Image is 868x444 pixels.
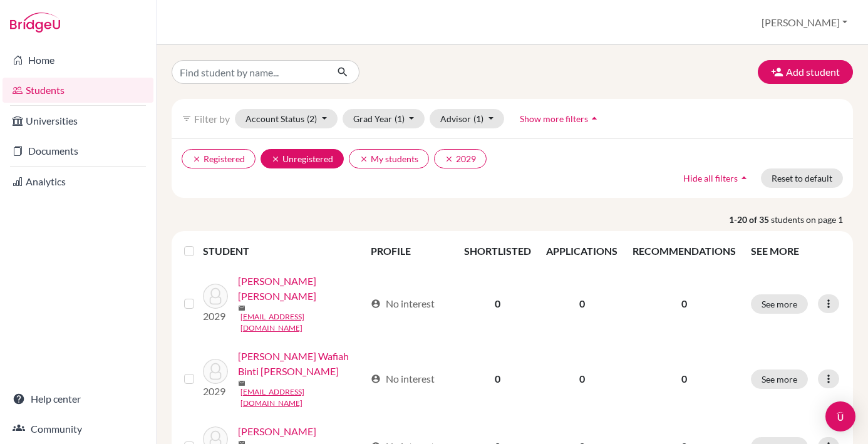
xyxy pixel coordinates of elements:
[751,294,808,314] button: See more
[539,341,625,416] td: 0
[235,109,338,128] button: Account Status(2)
[625,236,743,266] th: RECOMMENDATIONS
[729,213,771,226] strong: 1-20 of 35
[3,48,153,73] a: Home
[203,236,363,266] th: STUDENT
[238,424,316,439] a: [PERSON_NAME]
[371,299,381,309] span: account_circle
[539,266,625,341] td: 0
[203,309,228,324] p: 2029
[758,60,853,84] button: Add student
[182,113,192,123] i: filter_list
[3,416,153,441] a: Community
[10,13,60,33] img: Bridge-U
[359,155,368,163] i: clear
[182,149,256,168] button: clearRegistered
[825,401,855,431] div: Open Intercom Messenger
[473,113,483,124] span: (1)
[588,112,601,125] i: arrow_drop_up
[172,60,327,84] input: Find student by name...
[457,266,539,341] td: 0
[633,371,736,386] p: 0
[683,173,738,183] span: Hide all filters
[430,109,504,128] button: Advisor(1)
[271,155,280,163] i: clear
[761,168,843,188] button: Reset to default
[203,384,228,399] p: 2029
[445,155,453,163] i: clear
[743,236,848,266] th: SEE MORE
[238,349,365,379] a: [PERSON_NAME] Wafiah Binti [PERSON_NAME]
[509,109,611,128] button: Show more filtersarrow_drop_up
[3,138,153,163] a: Documents
[520,113,588,124] span: Show more filters
[673,168,761,188] button: Hide all filtersarrow_drop_up
[3,169,153,194] a: Analytics
[371,371,435,386] div: No interest
[261,149,344,168] button: clearUnregistered
[371,296,435,311] div: No interest
[371,374,381,384] span: account_circle
[434,149,487,168] button: clear2029
[349,149,429,168] button: clearMy students
[363,236,457,266] th: PROFILE
[457,341,539,416] td: 0
[238,379,245,387] span: mail
[194,113,230,125] span: Filter by
[756,11,853,34] button: [PERSON_NAME]
[738,172,750,184] i: arrow_drop_up
[240,386,365,409] a: [EMAIL_ADDRESS][DOMAIN_NAME]
[203,359,228,384] img: Ansari , Husnul Wafiah Binti Mohd Kamal
[192,155,201,163] i: clear
[343,109,425,128] button: Grad Year(1)
[771,213,853,226] span: students on page 1
[238,304,245,312] span: mail
[3,78,153,103] a: Students
[3,108,153,133] a: Universities
[203,284,228,309] img: Aman, Kiana Latifa
[238,274,365,304] a: [PERSON_NAME] [PERSON_NAME]
[395,113,405,124] span: (1)
[457,236,539,266] th: SHORTLISTED
[3,386,153,411] a: Help center
[240,311,365,334] a: [EMAIL_ADDRESS][DOMAIN_NAME]
[633,296,736,311] p: 0
[751,369,808,389] button: See more
[539,236,625,266] th: APPLICATIONS
[307,113,317,124] span: (2)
